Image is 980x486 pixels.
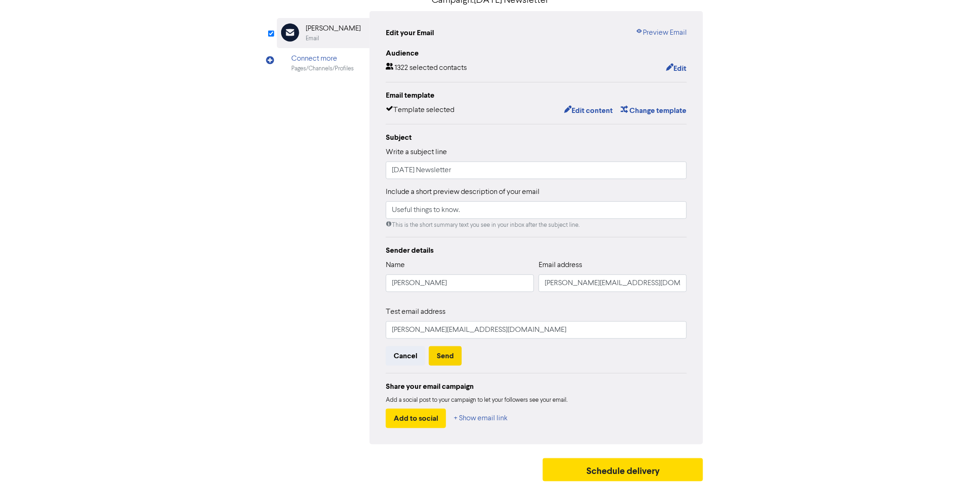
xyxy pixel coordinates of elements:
button: Schedule delivery [543,458,703,481]
a: Preview Email [635,27,687,38]
div: Email [306,34,319,43]
button: Send [429,346,462,366]
button: Cancel [386,346,425,366]
div: [PERSON_NAME]Email [277,18,370,48]
div: 1322 selected contacts [386,62,467,75]
div: This is the short summary text you see in your inbox after the subject line. [386,221,687,230]
div: Email template [386,90,687,101]
div: Connect more [291,53,354,64]
label: Name [386,260,405,271]
div: Subject [386,132,687,143]
button: + Show email link [453,409,508,428]
button: Edit [666,62,687,75]
button: Change template [620,105,687,117]
label: Include a short preview description of your email [386,187,540,198]
div: Add a social post to your campaign to let your followers see your email. [386,396,687,405]
label: Write a subject line [386,147,447,158]
label: Email address [539,260,582,271]
button: Edit content [564,105,613,117]
div: Edit your Email [386,27,434,38]
div: Audience [386,48,687,59]
div: Share your email campaign [386,381,687,392]
div: Sender details [386,245,687,256]
div: Template selected [386,105,454,117]
iframe: Chat Widget [865,386,980,486]
div: [PERSON_NAME] [306,23,361,34]
label: Test email address [386,306,446,318]
button: Add to social [386,409,446,428]
div: Pages/Channels/Profiles [291,64,354,73]
div: Connect morePages/Channels/Profiles [277,48,370,78]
